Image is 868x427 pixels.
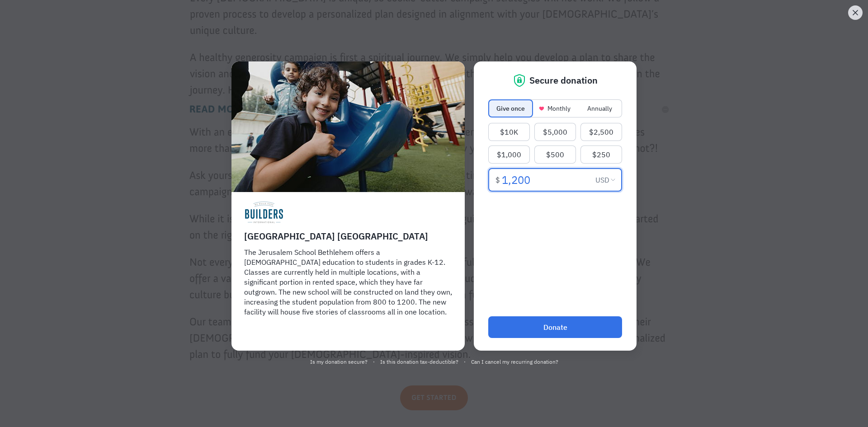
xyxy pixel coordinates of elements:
[488,99,622,117] div: Donation frequency
[534,145,576,164] input: $500 donation
[496,104,525,113] span: Give once
[577,99,622,117] button: Annually
[534,123,576,141] input: $5,000 donation
[587,104,612,113] span: Annually
[488,99,533,117] button: Give once
[16,9,124,27] div: [PERSON_NAME] donated $50
[580,123,622,141] input: $2,500 donation
[471,358,558,366] button: Can I cancel my recurring donation?
[488,316,622,338] button: Donate
[486,123,624,164] div: Suggested amounts
[310,358,368,366] button: Is my donation secure?
[580,145,622,164] input: $250 donation
[495,174,500,185] div: $
[231,61,465,192] img: A boy with curly hair smiling and giving a thumbs-up while sitting near a blue slide in a playgro...
[244,231,452,242] h2: [GEOGRAPHIC_DATA] [GEOGRAPHIC_DATA]
[529,75,598,86] h2: Secure donation
[848,5,863,20] button: Close dialog
[488,123,530,141] input: $10K donation
[128,14,168,30] button: Donate
[533,99,578,117] button: Monthly
[244,247,452,317] p: The Jerusalem School Bethlehem offers a [DEMOGRAPHIC_DATA] education to students in grades K-12. ...
[380,358,458,366] button: Is this donation tax-deductible?
[244,201,284,224] img: Fundraising Campaign logo.
[24,28,124,34] span: [GEOGRAPHIC_DATA] , [GEOGRAPHIC_DATA]
[373,358,375,366] li: ·
[488,145,530,164] input: $1,000 donation
[502,168,592,192] input: Other amount
[547,104,571,113] span: Monthly
[464,358,466,366] li: ·
[16,19,24,26] img: emoji thumbsUp
[16,28,23,34] img: US.png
